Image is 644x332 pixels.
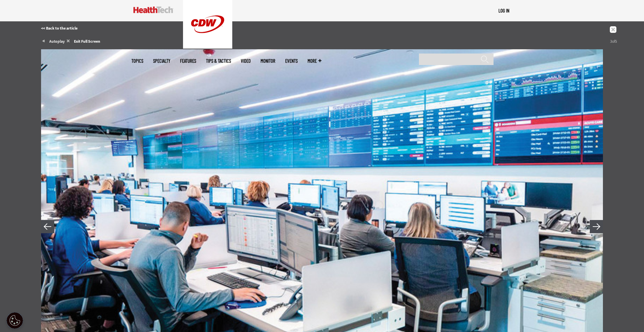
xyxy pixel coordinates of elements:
span: Autoplay [41,39,74,43]
div: Cookie Settings [7,312,23,329]
button: Next [590,220,603,233]
span: 3 [610,39,612,44]
div: of [610,39,617,43]
span: More [308,58,321,63]
a: Log in [498,8,509,13]
span: 5 [615,39,617,44]
a: MonITor [261,58,275,63]
span: Back to the article [41,26,78,30]
button: Previous [41,220,54,233]
button: Open Preferences [7,312,23,329]
a: CDW [183,43,232,50]
a: Events [285,58,298,63]
span: Exit Full Screen [66,39,108,43]
a: Features [180,58,196,63]
span: Specialty [153,58,170,63]
div: User menu [498,7,509,14]
a: Video [241,58,251,63]
a: Tips & Tactics [206,58,231,63]
span: Topics [131,58,143,63]
img: Home [133,7,173,13]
